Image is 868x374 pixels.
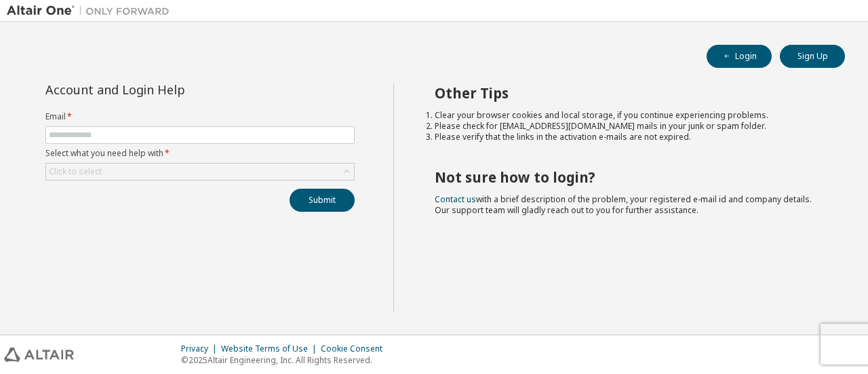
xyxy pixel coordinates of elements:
[46,164,354,180] div: Click to select
[45,148,355,159] label: Select what you need help with
[181,343,221,354] div: Privacy
[45,111,355,122] label: Email
[4,348,74,362] img: altair_logo.svg
[321,343,391,354] div: Cookie Consent
[7,4,176,18] img: Altair One
[49,166,102,177] div: Click to select
[435,193,476,205] a: Contact us
[221,343,321,354] div: Website Terms of Use
[290,189,355,212] button: Submit
[45,84,293,95] div: Account and Login Help
[780,45,845,68] button: Sign Up
[435,84,821,102] h2: Other Tips
[435,121,821,132] li: Please check for [EMAIL_ADDRESS][DOMAIN_NAME] mails in your junk or spam folder.
[707,45,772,68] button: Login
[435,132,821,143] li: Please verify that the links in the activation e-mails are not expired.
[435,193,812,216] span: with a brief description of the problem, your registered e-mail id and company details. Our suppo...
[435,110,821,121] li: Clear your browser cookies and local storage, if you continue experiencing problems.
[181,354,391,366] p: © 2025 Altair Engineering, Inc. All Rights Reserved.
[435,168,821,186] h2: Not sure how to login?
